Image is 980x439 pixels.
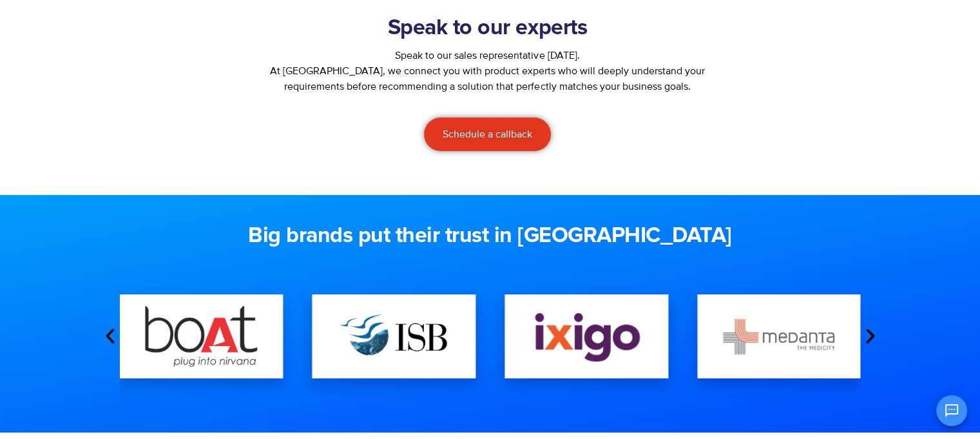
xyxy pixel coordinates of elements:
img: boat [146,306,258,366]
button: Open chat [936,395,967,426]
a: Schedule a callback [424,117,551,151]
div: 3 / 16 [312,294,476,378]
img: Ixigo [530,309,642,363]
div: 2 / 16 [120,294,283,378]
h2: Big brands put their trust in [GEOGRAPHIC_DATA] [101,223,880,249]
div: Image Carousel [120,269,861,404]
img: ISB [338,305,450,368]
h2: Speak to our experts [259,15,716,41]
span: Schedule a callback [443,129,532,139]
p: At [GEOGRAPHIC_DATA], we connect you with product experts who will deeply understand your require... [259,63,716,94]
div: 5 / 16 [697,294,861,378]
div: 4 / 16 [504,294,668,378]
img: medanta [723,319,835,354]
div: Speak to our sales representative [DATE]. [259,48,716,63]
